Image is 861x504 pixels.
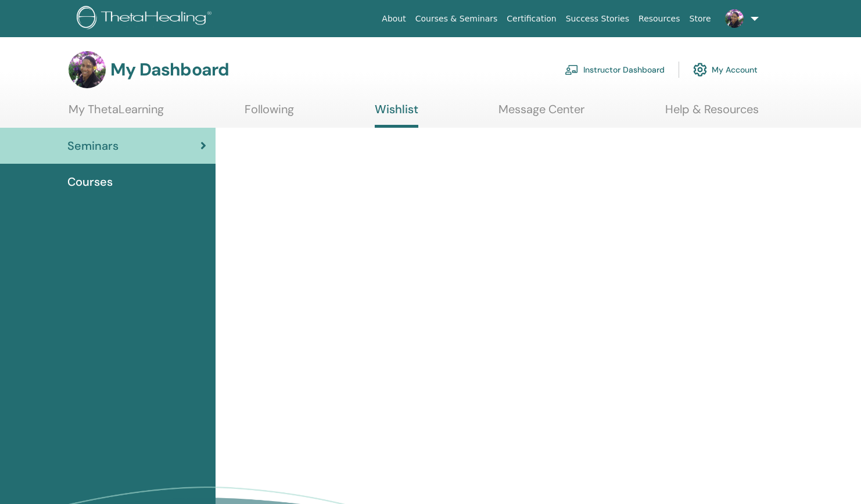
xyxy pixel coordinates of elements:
a: My Account [693,57,758,82]
a: Message Center [498,102,584,125]
a: Help & Resources [665,102,759,125]
a: Certification [502,8,561,30]
img: logo.png [77,6,216,32]
a: Courses & Seminars [411,8,503,30]
a: Resources [634,8,685,30]
a: My ThetaLearning [69,102,164,125]
a: Wishlist [375,102,418,128]
img: default.jpg [725,9,744,28]
img: chalkboard-teacher.svg [565,64,579,75]
span: Courses [67,173,113,190]
a: About [377,8,410,30]
a: Success Stories [561,8,634,30]
a: Instructor Dashboard [565,57,665,82]
a: Following [245,102,294,125]
img: cog.svg [693,60,707,80]
span: Seminars [67,137,119,154]
h3: My Dashboard [110,59,229,80]
a: Store [685,8,716,30]
img: default.jpg [69,51,106,88]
